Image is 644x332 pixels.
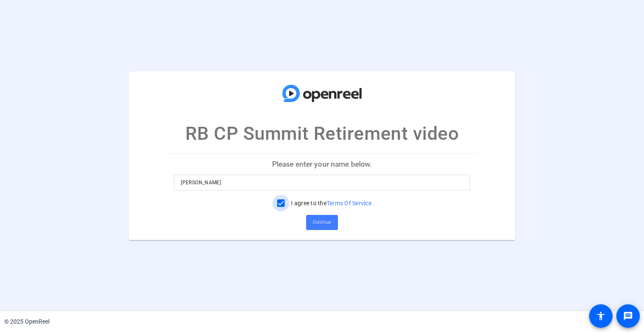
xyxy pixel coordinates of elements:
mat-icon: accessibility [596,311,606,321]
p: Please enter your name below. [167,154,476,174]
div: © 2025 OpenReel [4,317,49,326]
mat-icon: message [623,311,633,321]
span: Continue [313,216,331,229]
label: I agree to the [289,199,371,207]
p: RB CP Summit Retirement video [185,120,459,147]
button: Continue [306,215,338,230]
a: Terms Of Service [327,200,371,207]
img: company-logo [280,79,364,107]
input: Enter your name [181,178,463,188]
